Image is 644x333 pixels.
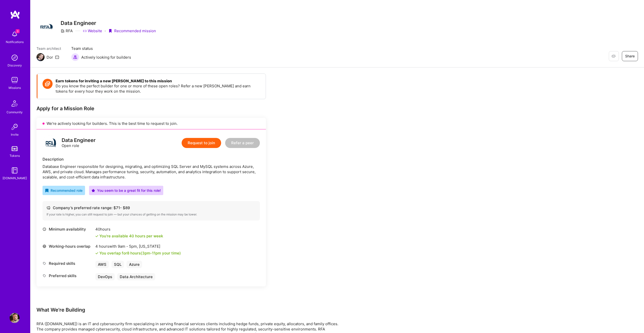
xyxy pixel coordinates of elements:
[71,53,79,61] img: Actively looking for builders
[45,188,83,193] div: Recommended role
[95,233,163,239] div: You're available 40 hours per week
[43,244,93,249] div: Working-hours overlap
[81,55,131,60] span: Actively looking for builders
[43,227,46,231] i: icon Clock
[142,251,161,255] span: 3pm - 11pm
[47,205,256,210] div: Company’s preferred rate range: $ 71 - $ 89
[43,244,46,248] i: icon World
[95,261,109,268] div: AWS
[7,109,23,115] div: Community
[9,97,21,109] img: Community
[108,29,112,33] i: icon PurpleRibbon
[47,206,50,210] i: icon Cash
[45,189,49,192] i: icon RecommendedBadge
[56,83,261,94] p: Do you know the perfect builder for one or more of these open roles? Refer a new [PERSON_NAME] an...
[43,227,93,232] div: Minimum availability
[108,28,156,33] div: Recommended mission
[92,188,161,193] div: You seem to be a great fit for this role!
[61,28,73,33] div: RFA
[95,252,98,255] i: icon Check
[43,274,46,278] i: icon Tag
[225,138,260,148] button: Refer a peer
[43,262,46,265] i: icon Tag
[105,28,106,33] div: ·
[10,75,20,85] img: teamwork
[62,138,96,148] div: Open role
[95,235,98,238] i: icon Check
[99,250,181,256] div: You overlap for 8 hours ( your time)
[56,79,261,83] h4: Earn tokens for inviting a new [PERSON_NAME] to this mission
[10,53,20,63] img: discovery
[43,273,93,278] div: Preferred skills
[36,53,45,61] img: Team Architect
[83,28,102,33] a: Website
[43,135,58,151] img: logo
[612,54,616,58] i: icon EyeClosed
[12,146,18,151] img: tokens
[10,122,20,132] img: Invite
[95,227,163,232] div: 40 hours
[9,85,21,90] div: Missions
[10,165,20,175] img: guide book
[127,261,142,268] div: Azure
[36,307,338,313] div: What We're Building
[43,79,53,89] img: Token icon
[62,138,96,143] div: Data Engineer
[36,46,61,51] span: Team architect
[182,138,221,148] button: Request to join
[36,118,266,129] div: We’re actively looking for builders. This is the best time to request to join.
[36,22,55,31] img: Company Logo
[3,175,27,181] div: [DOMAIN_NAME]
[117,273,155,280] div: Data Architecture
[625,54,635,59] span: Share
[61,20,156,26] h3: Data Engineer
[71,46,131,51] span: Team status
[36,105,266,112] div: Apply for a Mission Role
[10,313,20,323] img: User Avatar
[95,273,115,280] div: DevOps
[8,313,21,323] a: User Avatar
[622,51,638,61] button: Share
[111,261,124,268] div: SQL
[92,189,95,192] i: icon PurpleStar
[43,157,260,162] div: Description
[8,63,22,68] div: Discovery
[10,153,20,158] div: Tokens
[47,212,256,216] div: If your rate is higher, you can still request to join — but your chances of getting on the missio...
[95,244,181,249] div: 4 hours with [US_STATE]
[11,132,19,137] div: Invite
[117,244,139,249] span: 9am - 5pm ,
[10,10,20,19] img: logo
[47,55,53,60] div: Dor
[43,261,93,266] div: Required skills
[55,55,59,59] i: icon Mail
[43,164,260,180] div: Database Engineer responsible for designing, migrating, and optimizing SQL Server and MySQL syste...
[61,29,65,33] i: icon CompanyGray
